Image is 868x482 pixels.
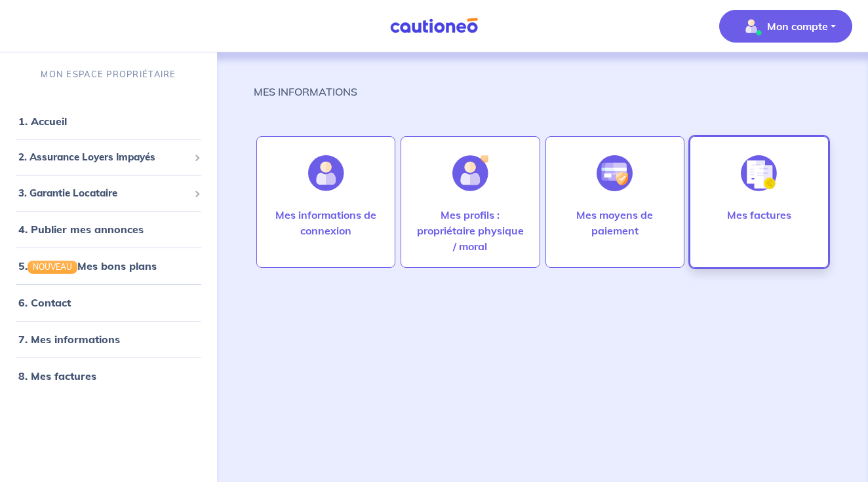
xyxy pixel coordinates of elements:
p: Mes factures [727,207,791,223]
img: illu_credit_card_no_anim.svg [597,155,633,191]
img: Cautioneo [385,18,483,34]
div: 6. Contact [5,289,212,316]
div: 8. Mes factures [5,363,212,389]
div: 7. Mes informations [5,326,212,352]
a: 7. Mes informations [18,333,120,346]
p: MES INFORMATIONS [254,84,357,100]
a: 6. Contact [18,296,71,309]
button: illu_account_valid_menu.svgMon compte [719,10,852,43]
div: 5.NOUVEAUMes bons plans [5,253,212,279]
div: 3. Garantie Locataire [5,181,212,206]
p: Mon compte [767,18,828,34]
span: 2. Assurance Loyers Impayés [18,150,189,165]
img: illu_account_valid_menu.svg [741,16,762,37]
p: Mes moyens de paiement [559,207,671,238]
img: illu_invoice.svg [741,155,777,191]
a: 8. Mes factures [18,369,96,382]
img: illu_account.svg [308,155,344,191]
p: Mes informations de connexion [270,207,382,238]
p: MON ESPACE PROPRIÉTAIRE [41,68,176,81]
div: 2. Assurance Loyers Impayés [5,145,212,170]
a: 5.NOUVEAUMes bons plans [18,259,157,272]
p: Mes profils : propriétaire physique / moral [414,207,526,254]
span: 3. Garantie Locataire [18,186,189,201]
a: 4. Publier mes annonces [18,223,144,236]
div: 1. Accueil [5,108,212,134]
div: 4. Publier mes annonces [5,216,212,242]
a: 1. Accueil [18,115,67,128]
img: illu_account_add.svg [452,155,488,191]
